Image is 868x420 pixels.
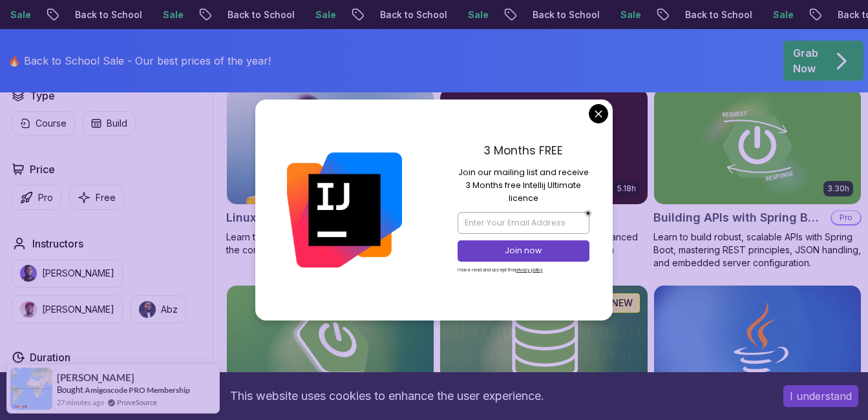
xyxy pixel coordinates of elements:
p: [PERSON_NAME] [42,303,114,316]
img: provesource social proof notification image [10,368,52,410]
button: instructor imgAbz [131,295,186,324]
img: Spring Data JPA card [440,286,647,401]
p: Course [36,117,67,130]
p: Sale [610,8,651,21]
p: Back to School [217,8,305,21]
p: Back to School [522,8,610,21]
p: [PERSON_NAME] [42,267,114,280]
img: instructor img [20,265,37,282]
img: Java for Beginners card [654,286,861,401]
div: This website uses cookies to enhance the user experience. [10,382,764,410]
p: Sale [458,8,499,21]
button: Accept cookies [783,385,858,407]
a: Building APIs with Spring Boot card3.30hBuilding APIs with Spring BootProLearn to build robust, s... [653,88,862,269]
h2: Instructors [32,236,83,251]
p: Sale [305,8,346,21]
p: Build [107,117,127,130]
a: Amigoscode PRO Membership [85,385,190,395]
button: instructor img[PERSON_NAME] [12,295,123,324]
p: Pro [832,211,860,224]
a: Linux Fundamentals card6.00hLinux FundamentalsProLearn the fundamentals of Linux and how to use t... [226,88,434,257]
button: Course [12,111,75,136]
p: Sale [763,8,804,21]
p: Back to School [675,8,763,21]
img: Linux Fundamentals card [227,89,434,204]
p: Back to School [65,8,153,21]
img: instructor img [139,301,156,318]
p: NEW [611,297,633,310]
p: Grab Now [793,45,818,76]
p: Free [96,191,116,204]
p: Back to School [370,8,458,21]
h2: Duration [30,350,70,365]
h2: Type [30,88,55,103]
button: Build [83,111,136,136]
p: Abz [161,303,178,316]
span: Bought [57,384,83,395]
h2: Linux Fundamentals [226,209,341,227]
p: 5.18h [617,184,636,194]
span: [PERSON_NAME] [57,372,134,383]
p: Sale [153,8,194,21]
img: Spring Boot for Beginners card [227,286,434,401]
img: Building APIs with Spring Boot card [654,89,861,204]
h2: Price [30,162,55,177]
p: 3.30h [827,184,849,194]
button: Free [69,185,124,210]
a: ProveSource [117,397,157,408]
img: instructor img [20,301,37,318]
h2: Building APIs with Spring Boot [653,209,825,227]
p: Learn the fundamentals of Linux and how to use the command line [226,231,434,257]
p: 🔥 Back to School Sale - Our best prices of the year! [8,53,271,68]
button: Pro [12,185,61,210]
span: 27 minutes ago [57,397,104,408]
p: Pro [38,191,53,204]
button: instructor img[PERSON_NAME] [12,259,123,288]
p: Learn to build robust, scalable APIs with Spring Boot, mastering REST principles, JSON handling, ... [653,231,862,269]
